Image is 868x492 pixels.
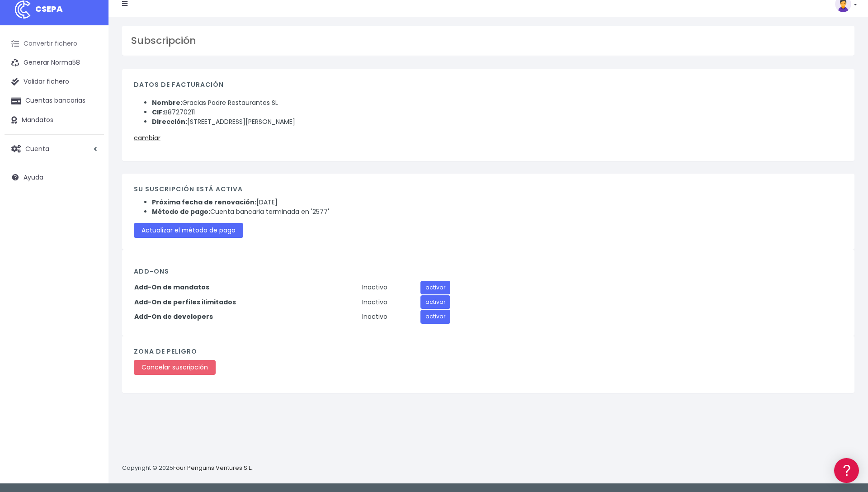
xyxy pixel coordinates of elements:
strong: Nombre: [152,98,182,107]
div: Programadores [9,217,172,226]
p: Copyright © 2025 . [122,464,254,473]
a: activar [420,281,450,294]
td: Inactivo [362,309,420,324]
button: Contáctanos [9,242,172,258]
strong: Dirección: [152,117,187,126]
span: CSEPA [35,3,63,14]
li: [DATE] [152,198,843,207]
a: activar [420,295,450,309]
td: Inactivo [362,295,420,309]
h4: Datos de facturación [134,81,843,93]
a: Cuenta [5,139,104,158]
div: Información general [9,63,172,71]
strong: Add-On de developers [134,312,213,321]
a: Four Penguins Ventures S.L. [173,464,252,472]
a: Generar Norma58 [5,53,104,72]
h4: Add-Ons [134,268,843,275]
h4: Zona de peligro [134,348,843,355]
a: Convertir fichero [5,34,104,53]
a: Información general [9,77,172,91]
a: Formatos [9,114,172,128]
a: Cancelar suscripción [134,360,216,375]
li: Gracias Padre Restaurantes SL [152,98,843,108]
a: Perfiles de empresas [9,156,172,170]
a: API [9,231,172,245]
a: Cuentas bancarias [5,91,104,110]
a: cambiar [134,133,160,142]
h3: Subscripción [131,35,845,47]
a: General [9,194,172,208]
a: Mandatos [5,111,104,130]
a: Actualizar el método de pago [134,223,243,238]
a: Problemas habituales [9,128,172,142]
strong: Add-On de mandatos [134,283,209,292]
td: Inactivo [362,280,420,295]
a: Ayuda [5,168,104,187]
a: Validar fichero [5,72,104,91]
span: Cuenta [25,144,49,153]
li: [STREET_ADDRESS][PERSON_NAME] [152,117,843,127]
li: B87270211 [152,108,843,117]
a: POWERED BY ENCHANT [124,260,174,269]
strong: CIF: [152,108,164,117]
li: Cuenta bancaria terminada en '2577' [152,207,843,217]
strong: Próxima fecha de renovación: [152,198,256,207]
strong: Add-On de perfiles ilimitados [134,298,236,307]
strong: Método de pago: [152,207,210,216]
a: Videotutoriales [9,142,172,156]
span: Ayuda [24,173,43,182]
div: Facturación [9,180,172,188]
a: activar [420,310,450,323]
div: Convertir ficheros [9,100,172,109]
h3: Su suscripción está activa [134,185,843,193]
